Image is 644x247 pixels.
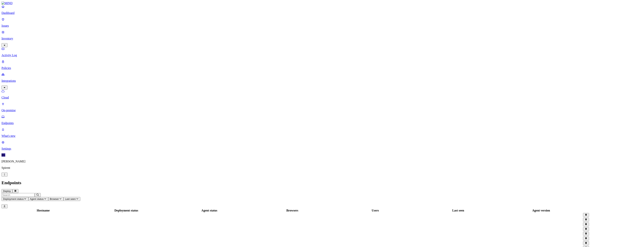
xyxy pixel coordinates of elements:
span: Deployment status [3,198,24,200]
span: Browser [50,198,59,200]
p: Settings [2,147,642,150]
a: Dashboard [2,5,642,15]
a: Cloud [2,89,642,99]
div: Browsers [251,209,333,212]
a: Issues [2,18,642,27]
p: Cloud [2,96,642,99]
a: MIND [2,2,642,5]
button: Deploy [2,189,12,193]
div: Users [334,209,416,212]
p: Spirent [2,166,642,170]
p: On-premise [2,109,642,112]
div: Last seen [417,209,499,212]
p: Activity Log [2,54,642,57]
p: What's new [2,134,642,138]
div: Agent status [168,209,251,212]
p: Policies [2,66,642,70]
input: Search [2,193,35,197]
a: Policies [2,60,642,70]
span: Agent status [30,198,44,200]
span: Last seen [65,198,76,200]
p: Inventory [2,37,642,40]
a: Integrations [2,73,642,89]
p: Issues [2,24,642,27]
p: Integrations [2,79,642,83]
img: MIND [2,2,13,5]
a: Endpoints [2,115,642,125]
h2: Endpoints [2,180,642,185]
p: Endpoints [2,121,642,125]
a: Activity Log [2,47,642,57]
div: Hostname [2,209,84,212]
p: Dashboard [2,11,642,15]
a: Settings [2,141,642,150]
a: On-premise [2,102,642,112]
a: Inventory [2,30,642,47]
div: Agent version [500,209,582,212]
a: What's new [2,128,642,138]
p: [PERSON_NAME] [2,160,642,163]
span: EL [2,153,5,157]
div: Deployment status [85,209,168,212]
